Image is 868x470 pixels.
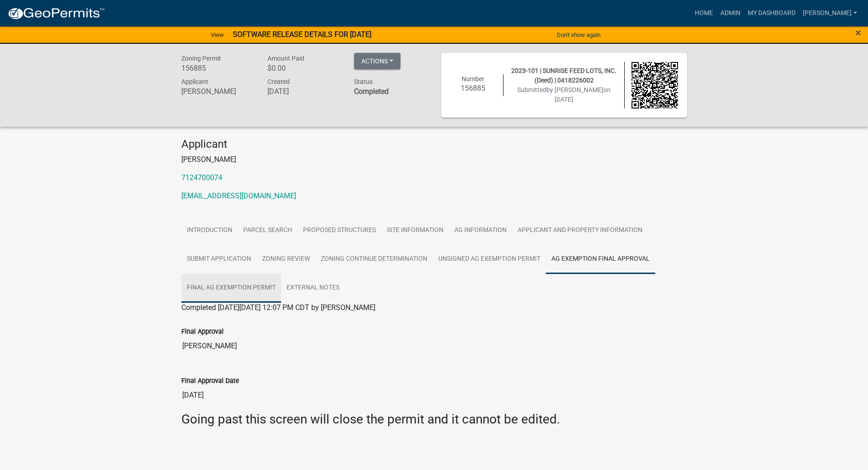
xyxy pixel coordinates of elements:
[181,78,208,85] span: Applicant
[281,274,345,303] a: External Notes
[181,412,687,427] h3: Going past this screen will close the permit and it cannot be edited.
[517,86,611,103] span: Submitted on [DATE]
[267,87,340,96] h6: [DATE]
[433,245,546,274] a: Unsigned Ag Exemption Permit
[267,55,304,62] span: Amount Paid
[553,27,604,42] button: Don't show again
[181,303,375,312] span: Completed [DATE][DATE] 12:07 PM CDT by [PERSON_NAME]
[181,138,687,151] h4: Applicant
[450,84,497,93] h6: 156885
[298,216,381,245] a: Proposed Structures
[855,26,861,39] span: ×
[511,67,616,84] span: 2023-101 | SUNRISE FEED LOTS, INC. (Deed) | 0418226002
[354,53,401,69] button: Actions
[181,64,254,72] h6: 156885
[799,5,861,22] a: [PERSON_NAME]
[207,27,227,42] a: View
[267,78,290,85] span: Created
[449,216,512,245] a: Ag Information
[257,245,315,274] a: Zoning Review
[181,245,257,274] a: Submit Application
[512,216,648,245] a: Applicant and Property Information
[855,27,861,38] button: Close
[546,245,655,274] a: Ag Exemption Final Approval
[546,86,603,93] span: by [PERSON_NAME]
[233,30,371,39] strong: SOFTWARE RELEASE DETAILS FOR [DATE]
[717,5,744,22] a: Admin
[267,64,340,72] h6: $0.00
[181,216,238,245] a: Introduction
[381,216,449,245] a: Site Information
[181,191,296,200] a: [EMAIL_ADDRESS][DOMAIN_NAME]
[632,62,678,108] img: QR code
[462,75,484,83] span: Number
[181,87,254,96] h6: [PERSON_NAME]
[354,78,373,85] span: Status
[315,245,433,274] a: Zoning Continue Determination
[181,55,221,62] span: Zoning Permit
[744,5,799,22] a: My Dashboard
[181,154,687,165] p: [PERSON_NAME]
[181,378,239,384] label: Final Approval Date
[354,87,389,96] strong: Completed
[691,5,717,22] a: Home
[181,173,222,182] a: 7124700074
[181,329,224,335] label: Final Approval
[238,216,298,245] a: Parcel search
[181,274,281,303] a: Final Ag Exemption Permit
